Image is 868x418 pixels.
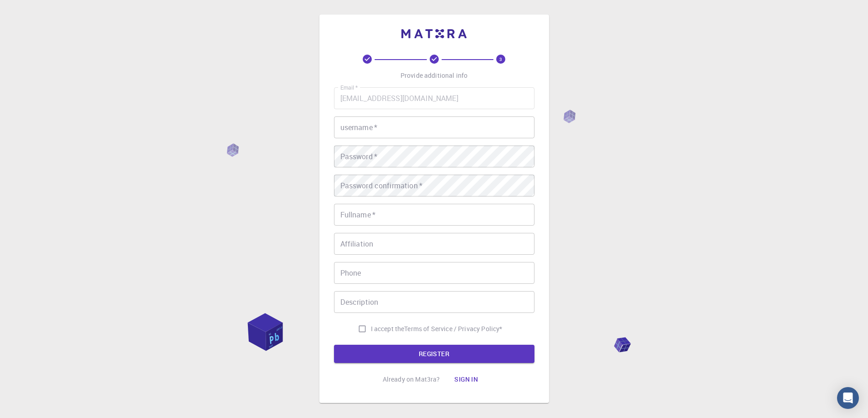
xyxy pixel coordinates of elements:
p: Already on Mat3ra? [383,375,440,384]
text: 3 [499,56,502,62]
p: Terms of Service / Privacy Policy * [404,324,502,333]
p: Provide additional info [401,71,467,80]
div: Open Intercom Messenger [837,387,859,409]
button: Sign in [447,370,485,388]
label: Email [340,84,358,91]
span: I accept the [371,324,405,333]
button: REGISTER [334,345,534,363]
a: Terms of Service / Privacy Policy* [404,324,502,333]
